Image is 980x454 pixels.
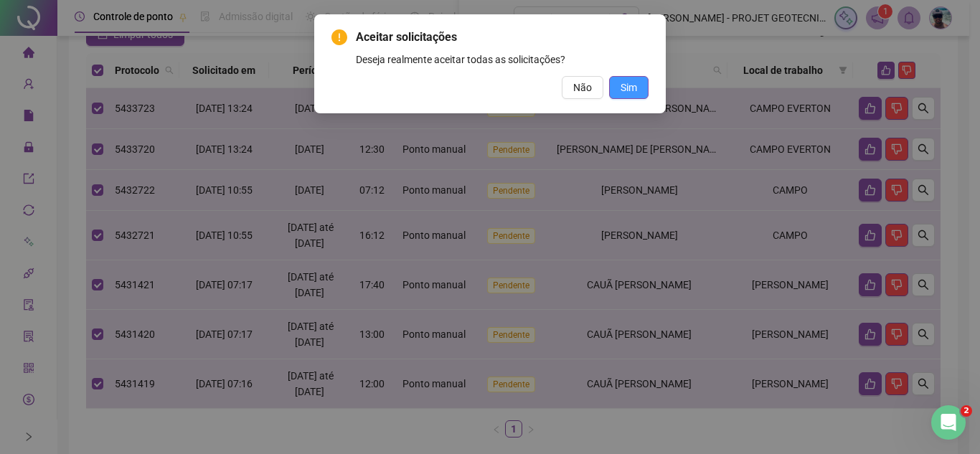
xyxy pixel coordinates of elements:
iframe: Intercom live chat [931,405,966,440]
div: Deseja realmente aceitar todas as solicitações? [356,52,649,67]
span: Sim [621,80,637,95]
button: Sim [609,76,649,99]
button: Não [562,76,603,99]
span: Aceitar solicitações [356,29,649,46]
span: exclamation-circle [331,29,347,45]
span: 2 [961,405,972,417]
span: Não [573,80,592,95]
